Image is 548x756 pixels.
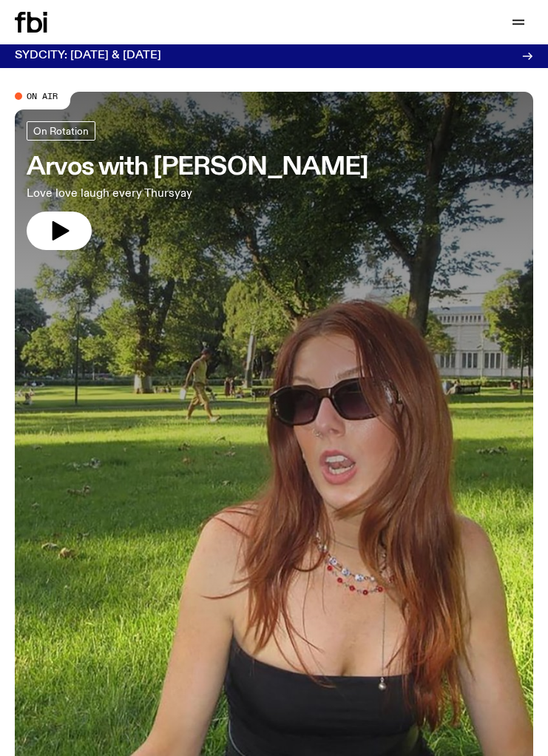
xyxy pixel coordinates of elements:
span: On Rotation [33,125,89,136]
a: On Rotation [27,121,95,141]
span: On Air [27,91,58,101]
h3: Arvos with [PERSON_NAME] [27,155,368,179]
p: Love love laugh every Thursyay [27,185,368,203]
h3: SYDCITY: [DATE] & [DATE] [15,50,161,61]
a: Arvos with [PERSON_NAME]Love love laugh every Thursyay [27,121,368,250]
